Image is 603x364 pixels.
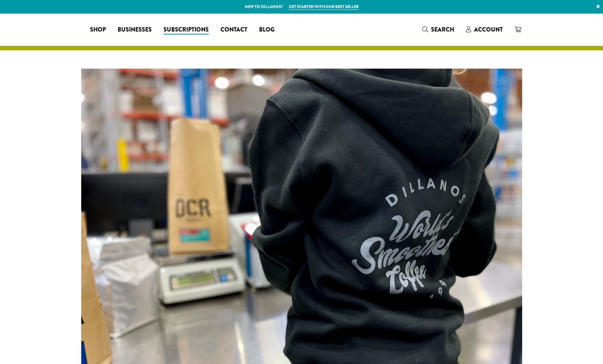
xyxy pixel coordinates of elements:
span: Contact [220,25,247,34]
a: Get started with our best seller [289,4,359,10]
span: Shop [90,25,106,34]
span: Blog [259,25,274,34]
span: Search [431,25,454,34]
a: Shop [84,24,112,36]
span: Account [474,25,503,34]
span: Businesses [118,25,152,34]
span: Subscriptions [164,25,209,34]
a: Search [416,23,460,36]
